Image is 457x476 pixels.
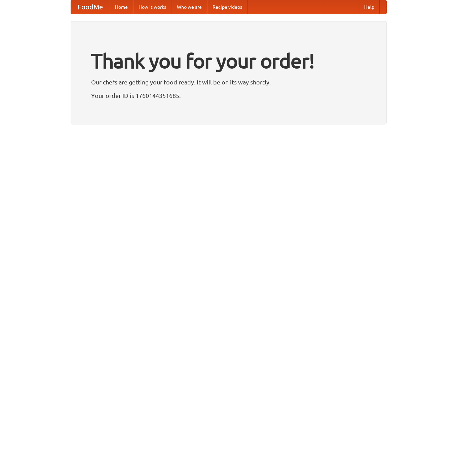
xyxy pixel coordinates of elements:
a: How it works [133,0,172,14]
a: Help [359,0,380,14]
a: Who we are [172,0,207,14]
p: Your order ID is 1760144351685. [91,90,366,101]
h1: Thank you for your order! [91,45,366,77]
a: Recipe videos [207,0,247,14]
p: Our chefs are getting your food ready. It will be on its way shortly. [91,77,366,87]
a: Home [110,0,133,14]
a: FoodMe [71,0,110,14]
